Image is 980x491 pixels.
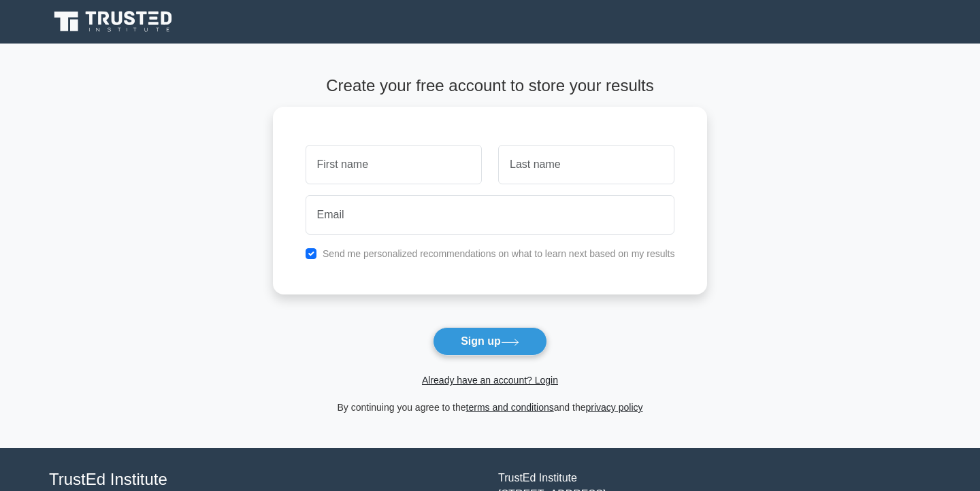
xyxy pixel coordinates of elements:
[498,145,674,184] input: Last name
[306,145,482,184] input: First name
[323,248,675,259] label: Send me personalized recommendations on what to learn next based on my results
[466,402,554,413] a: terms and conditions
[586,402,643,413] a: privacy policy
[422,375,558,386] a: Already have an account? Login
[49,470,482,490] h4: TrustEd Institute
[433,327,547,356] button: Sign up
[265,399,716,416] div: By continuing you agree to the and the
[273,76,708,96] h4: Create your free account to store your results
[306,195,675,235] input: Email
